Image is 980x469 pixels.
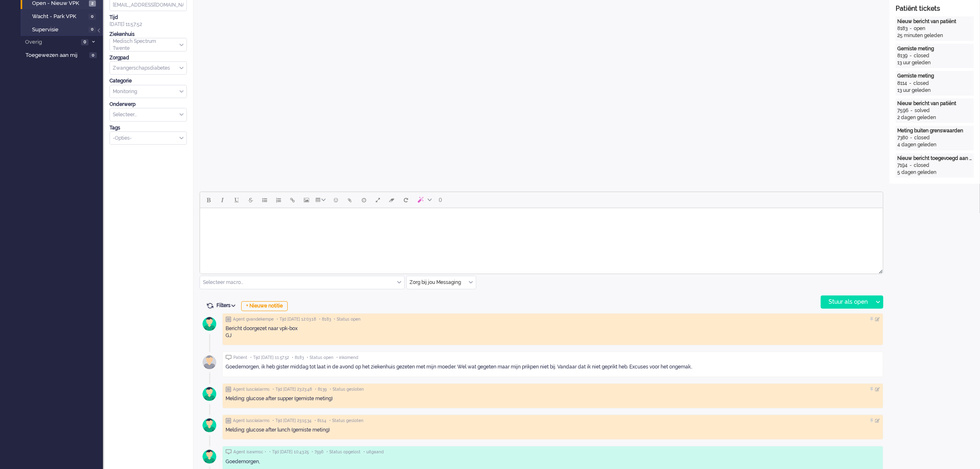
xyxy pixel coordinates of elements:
a: Wacht - Park VPK 0 [24,12,102,21]
button: Italic [216,193,230,207]
div: Nieuw bericht toegevoegd aan gesprek [897,155,972,162]
span: 0 [81,39,88,45]
div: - [908,162,914,169]
span: 0 [88,14,96,20]
span: Overig [24,38,79,46]
div: open [914,25,925,32]
div: 8114 [897,80,907,87]
div: Goedemorgen, ik heb gister middag tot laat in de avond op het ziekenhuis gezeten met mijn moeder.... [226,363,880,371]
span: • Status gesloten [329,418,363,424]
div: solved [915,107,930,114]
button: Table [314,193,329,207]
button: Insert/edit link [286,193,300,207]
div: Nieuw bericht van patiënt [897,18,972,25]
div: Gemiste meting [897,45,972,52]
button: Bullet list [258,193,272,207]
button: Reset content [399,193,413,207]
div: Tijd [109,14,187,21]
div: Select Tags [109,131,187,145]
div: Onderwerp [109,101,187,108]
img: ic_chat_grey.svg [226,355,232,360]
img: avatar [199,352,220,373]
div: Resize [876,266,883,274]
span: • Tijd [DATE] 11:57:52 [250,355,289,361]
span: Wacht - Park VPK [32,13,86,21]
div: Bericht doorgezet naar vpk-box GJ [226,325,880,339]
span: • 7596 [312,449,324,455]
span: • Tijd [DATE] 10:43:25 [269,449,309,455]
iframe: Rich Text Area [200,208,883,266]
img: avatar [199,314,220,334]
div: Melding: glucose after lunch (gemiste meting) [226,427,880,434]
div: Meting buiten grenswaarden [897,127,972,134]
span: • Tijd [DATE] 23:15:34 [272,418,312,424]
span: Agent lusciialarms [233,387,270,392]
span: • 8183 [292,355,304,361]
span: • inkomend [336,355,358,361]
button: AI [413,193,435,207]
img: ic_chat_grey.svg [226,449,232,455]
div: closed [913,80,929,87]
div: 8183 [897,25,908,32]
div: Nieuw bericht van patiënt [897,100,972,107]
div: - [908,134,914,141]
span: • 8139 [315,387,327,392]
div: 4 dagen geleden [897,141,972,148]
button: Underline [230,193,244,207]
button: Numbered list [272,193,286,207]
img: ic_note_grey.svg [226,387,231,392]
span: • uitgaand [363,449,384,455]
span: Patiënt [233,355,247,361]
div: - [908,52,914,59]
span: Agent lusciialarms [233,418,270,424]
div: 25 minuten geleden [897,32,972,39]
img: ic_note_grey.svg [226,317,231,322]
div: 5 dagen geleden [897,169,972,176]
button: 0 [435,193,446,207]
div: + Nieuwe notitie [241,301,288,311]
button: Emoticons [329,193,343,207]
div: 13 uur geleden [897,59,972,66]
div: 13 uur geleden [897,87,972,94]
button: Insert/edit image [300,193,314,207]
span: 0 [439,197,442,203]
div: 7380 [897,134,908,141]
span: Toegewezen aan mij [26,52,87,59]
div: [DATE] 11:57:52 [109,14,187,28]
span: Agent gvandekempe [233,317,274,322]
button: Clear formatting [385,193,399,207]
div: Patiënt tickets [896,4,974,14]
span: • 8183 [319,317,331,322]
span: • 8114 [314,418,326,424]
img: ic_note_grey.svg [226,418,231,424]
button: Delay message [357,193,371,207]
div: - [908,107,915,114]
span: • Status open [307,355,333,361]
div: Gemiste meting [897,73,972,80]
div: 2 dagen geleden [897,114,972,121]
span: Agent isawmsc • [233,449,266,455]
div: closed [914,52,929,59]
span: Supervisie [32,26,86,34]
div: Melding: glucose after supper (gemiste meting) [226,395,880,402]
span: 0 [88,27,96,33]
div: Ziekenhuis [109,31,187,38]
div: Stuur als open [821,296,873,308]
button: Bold [202,193,216,207]
span: Filters [216,303,238,308]
span: 0 [89,52,97,59]
button: Strikethrough [244,193,258,207]
div: - [908,25,914,32]
span: • Status open [334,317,361,322]
div: closed [914,162,929,169]
div: Categorie [109,77,187,84]
div: Tags [109,124,187,131]
img: avatar [199,446,220,467]
a: Toegewezen aan mij 0 [24,50,103,59]
span: • Status opgelost [326,449,361,455]
img: avatar [199,384,220,404]
div: closed [914,134,930,141]
span: • Tijd [DATE] 12:03:18 [277,317,316,322]
div: Zorgpad [109,54,187,61]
